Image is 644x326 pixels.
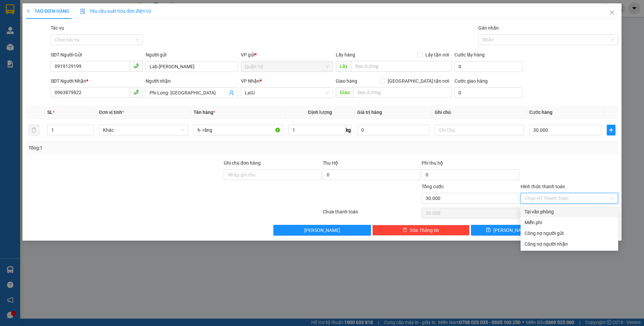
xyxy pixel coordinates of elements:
[245,62,329,72] span: Quận 10
[29,144,249,152] div: Tổng: 1
[521,184,565,189] label: Hình thức thanh toán
[3,31,33,37] span: 0968278298
[351,61,452,72] input: Dọc đường
[521,228,618,239] div: Cước gửi hàng sẽ được ghi vào công nợ của người gửi
[26,9,31,13] span: plus
[241,51,333,58] div: VP gửi
[146,51,238,58] div: Người gửi
[603,3,622,22] button: Close
[336,87,354,98] span: Giao
[454,61,523,72] input: Cước lấy hàng
[80,8,151,14] span: Yêu cầu xuất hóa đơn điện tử
[525,208,614,215] div: Tại văn phòng
[273,225,371,236] button: [PERSON_NAME]
[432,106,527,119] th: Ghi chú
[304,227,340,234] span: [PERSON_NAME]
[607,127,615,133] span: plus
[521,239,618,249] div: Cước gửi hàng sẽ được ghi vào công nợ của người nhận
[194,125,283,135] input: VD: Bàn, Ghế
[68,43,92,50] span: Quận 10
[26,8,69,14] span: TẠO ĐƠN HÀNG
[345,125,352,135] span: kg
[357,125,429,135] input: 0
[357,110,382,115] span: Giá trị hàng
[308,110,332,115] span: Định lượng
[29,125,39,135] button: delete
[323,160,338,166] span: Thu Hộ
[454,78,488,84] label: Cước giao hàng
[3,43,45,50] strong: Phiếu gửi hàng
[529,110,552,115] span: Cước hàng
[51,51,143,58] div: SĐT Người Gửi
[99,110,124,115] span: Đơn vị tính
[336,52,355,57] span: Lấy hàng
[3,17,59,30] span: 33 Bác Ái, P Phước Hội, TX Lagi
[354,87,452,98] input: Dọc đường
[133,89,139,95] span: phone
[607,125,615,135] button: plus
[372,225,470,236] button: deleteXóa Thông tin
[385,77,452,85] span: [GEOGRAPHIC_DATA] tận nơi
[245,88,329,98] span: LaGi
[146,77,238,85] div: Người nhận
[322,208,421,220] div: Chưa thanh toán
[65,4,96,11] span: Y3DD85D6
[525,240,614,248] div: Công nợ người nhận
[229,90,234,95] span: user-add
[423,51,452,58] span: Lấy tận nơi
[241,78,260,84] span: VP Nhận
[336,78,357,84] span: Giao hàng
[435,125,524,135] input: Ghi Chú
[51,25,64,31] label: Tác vụ
[224,160,261,166] label: Ghi chú đơn hàng
[422,159,519,169] div: Phí thu hộ
[224,169,321,180] input: Ghi chú đơn hàng
[609,10,615,15] span: close
[410,227,439,234] span: Xóa Thông tin
[454,87,523,98] input: Cước giao hàng
[402,228,407,233] span: delete
[80,9,86,14] img: icon
[478,25,499,31] label: Gán nhãn
[525,230,614,237] div: Công nợ người gửi
[486,228,491,233] span: save
[194,110,215,115] span: Tên hàng
[103,125,184,135] span: Khác
[3,3,60,13] strong: Nhà xe Mỹ Loan
[471,225,544,236] button: save[PERSON_NAME]
[525,219,614,226] div: Miễn phí
[51,77,143,85] div: SĐT Người Nhận
[493,227,529,234] span: [PERSON_NAME]
[133,63,139,69] span: phone
[336,61,351,72] span: Lấy
[47,110,53,115] span: SL
[454,52,485,57] label: Cước lấy hàng
[422,184,444,189] span: Tổng cước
